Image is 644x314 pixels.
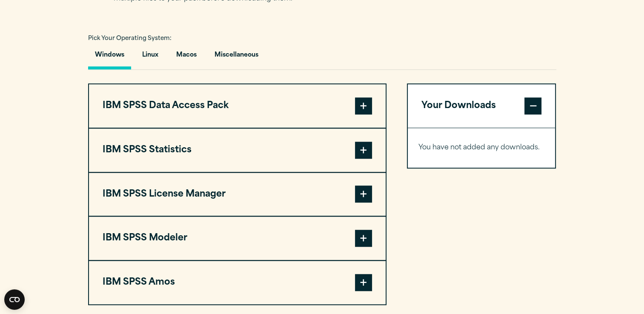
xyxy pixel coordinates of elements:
[89,84,386,128] button: IBM SPSS Data Access Pack
[89,128,386,172] button: IBM SPSS Statistics
[169,45,203,69] button: Macos
[418,142,545,154] p: You have not added any downloads.
[208,45,265,69] button: Miscellaneous
[88,45,131,69] button: Windows
[89,261,386,304] button: IBM SPSS Amos
[89,173,386,216] button: IBM SPSS License Manager
[135,45,165,69] button: Linux
[408,128,555,168] div: Your Downloads
[89,217,386,260] button: IBM SPSS Modeler
[88,36,172,41] span: Pick Your Operating System:
[408,84,555,128] button: Your Downloads
[4,289,25,310] button: Open CMP widget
